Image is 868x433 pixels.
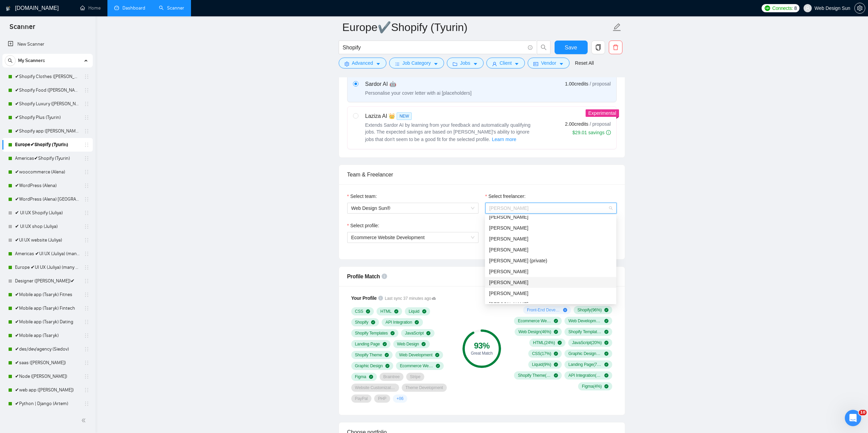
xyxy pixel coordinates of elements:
input: Scanner name... [342,19,611,36]
span: double-left [81,417,88,424]
span: 👑 [388,112,395,120]
span: Stripe [410,374,421,380]
span: CSS [355,309,364,314]
div: $29.01 savings [572,129,610,136]
span: [PERSON_NAME] [489,236,528,242]
input: Search Freelance Jobs... [343,43,525,52]
span: [PERSON_NAME] [489,291,528,296]
a: ✔WordPress (Alena) [15,179,80,192]
span: Figma [355,374,366,380]
button: setting [854,3,865,14]
button: search [5,55,16,66]
span: NEW [397,112,412,120]
span: check-circle [604,319,608,323]
span: [PERSON_NAME] [489,269,528,274]
span: check-circle [369,375,373,379]
a: ✔woocommerce (Alena) [15,165,80,179]
div: Laziza AI [365,112,536,120]
span: holder [84,251,89,257]
span: Connects: [772,4,793,12]
a: ✔Mobile app (Tsaryk) Dating [15,315,80,329]
span: caret-down [514,61,519,66]
span: API Integration ( 4 %) [568,373,602,378]
span: holder [84,88,89,93]
span: Your Profile [351,295,377,301]
span: [PERSON_NAME] [489,214,528,220]
span: Theme Development [406,385,443,390]
span: Figma ( 4 %) [582,384,602,389]
span: [PERSON_NAME] [489,280,528,285]
span: check-circle [366,309,370,313]
span: check-circle [436,364,440,368]
span: check-circle [554,319,558,323]
button: folderJobscaret-down [447,58,484,68]
span: check-circle [394,309,398,313]
a: ✔des/dev/agency (Siedov) [15,342,80,356]
span: holder [84,360,89,366]
span: holder [84,183,89,188]
span: Extends Sardor AI by learning from your feedback and automatically qualifying jobs. The expected ... [365,122,531,142]
span: check-circle [422,342,426,346]
span: search [537,44,550,50]
span: holder [84,210,89,216]
span: holder [84,278,89,284]
span: PHP [378,396,386,401]
span: [PERSON_NAME] (private) [489,258,547,263]
span: holder [84,333,89,338]
a: ✔Python | Django (Artem) [15,397,80,411]
span: Ecommerce Website Development [351,235,425,240]
span: Graphic Design ( 11 %) [568,351,602,356]
a: ✔Mobile app (Tsaryk) Fintech [15,301,80,315]
span: holder [84,142,89,148]
span: user [805,6,810,11]
span: caret-down [559,61,564,66]
span: [PERSON_NAME] [489,301,528,307]
span: 1.00 credits [565,80,588,88]
span: Ecommerce Website Development ( 78 %) [518,318,551,324]
span: check-circle [435,353,439,357]
a: Europe✔Shopify (Tyurin) [15,138,80,152]
span: Braintree [383,374,400,380]
span: My Scanners [18,54,45,67]
span: Shopify ( 96 %) [577,307,602,313]
span: check-circle [604,362,608,367]
span: 10 [859,410,867,415]
span: Advanced [352,59,373,67]
span: CSS ( 17 %) [532,351,551,356]
span: Web Design Sun® [351,203,474,213]
button: barsJob Categorycaret-down [389,58,444,68]
span: check-circle [554,330,558,334]
span: JavaScript [405,330,424,336]
a: homeHome [80,5,101,11]
span: 8 [794,4,797,12]
a: ✔Mobile app (Tsaryk) [15,329,80,342]
span: check-circle [554,373,558,377]
a: ✔Shopify Clothes ([PERSON_NAME]) [15,70,80,83]
span: caret-down [433,61,438,66]
span: check-circle [422,309,426,313]
span: check-circle [604,373,608,377]
span: setting [344,61,349,66]
span: info-circle [528,45,532,50]
span: check-circle [604,352,608,356]
a: ✔Mobile app (Tsaryk) Fitnes [15,288,80,301]
span: check-circle [385,353,389,357]
a: ✔UI UX website (Juliya) [15,233,80,247]
button: idcardVendorcaret-down [528,58,569,68]
span: Save [565,43,577,52]
img: logo [6,3,11,14]
span: Learn more [492,136,516,143]
button: copy [591,41,605,54]
span: bars [395,61,400,66]
a: ✔WordPress (Alena) [GEOGRAPHIC_DATA] [15,192,80,206]
span: Web Development [399,352,432,358]
span: check-circle [391,331,395,335]
span: check-circle [558,341,562,345]
span: Client [500,59,512,67]
span: Ecommerce Website Development [400,363,433,369]
span: holder [84,265,89,270]
span: holder [84,74,89,79]
span: idcard [533,61,538,66]
span: holder [84,224,89,229]
span: Shopify Theme ( 7 %) [518,373,551,378]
